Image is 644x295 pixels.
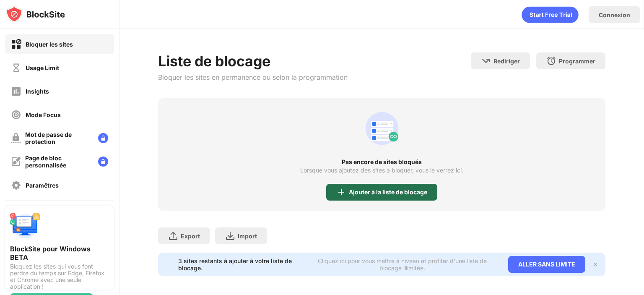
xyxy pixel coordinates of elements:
[11,180,21,191] img: settings-off.svg
[98,133,108,143] img: lock-menu.svg
[25,131,91,145] div: Mot de passe de protection
[11,63,21,73] img: time-usage-off.svg
[98,157,108,167] img: lock-menu.svg
[25,154,91,169] div: Page de bloc personnalisée
[178,257,301,272] div: 3 sites restants à ajouter à votre liste de blocage.
[158,159,605,165] div: Pas encore de sites bloqués
[11,157,21,167] img: customize-block-page-off.svg
[10,211,40,241] img: push-desktop.svg
[522,6,579,23] div: animation
[181,232,200,240] div: Export
[11,110,21,120] img: focus-off.svg
[10,245,109,261] div: BlockSite pour Windows BETA
[307,257,498,272] div: Cliquez ici pour vous mettre à niveau et profiter d'une liste de blocage illimitée.
[599,11,630,18] div: Connexion
[559,57,595,65] div: Programmer
[11,133,21,143] img: password-protection-off.svg
[592,261,599,268] img: x-button.svg
[26,64,59,71] div: Usage Limit
[6,6,65,23] img: logo-blocksite.svg
[10,263,109,290] div: Bloquez les sites qui vous font perdre du temps sur Edge, Firefox et Chrome avec une seule applic...
[508,256,585,273] div: ALLER SANS LIMITE
[158,73,348,81] div: Bloquer les sites en permanence ou selon la programmation
[362,108,402,149] div: animation
[11,39,21,50] img: block-on.svg
[158,52,348,70] div: Liste de blocage
[26,111,61,118] div: Mode Focus
[238,232,257,240] div: Import
[300,167,463,174] div: Lorsque vous ajoutez des sites à bloquer, vous le verrez ici.
[26,182,59,189] div: Paramêtres
[493,57,520,65] div: Rediriger
[26,41,73,48] div: Bloquer les sites
[349,189,427,196] div: Ajouter à la liste de blocage
[26,88,49,95] div: Insights
[11,86,21,97] img: insights-off.svg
